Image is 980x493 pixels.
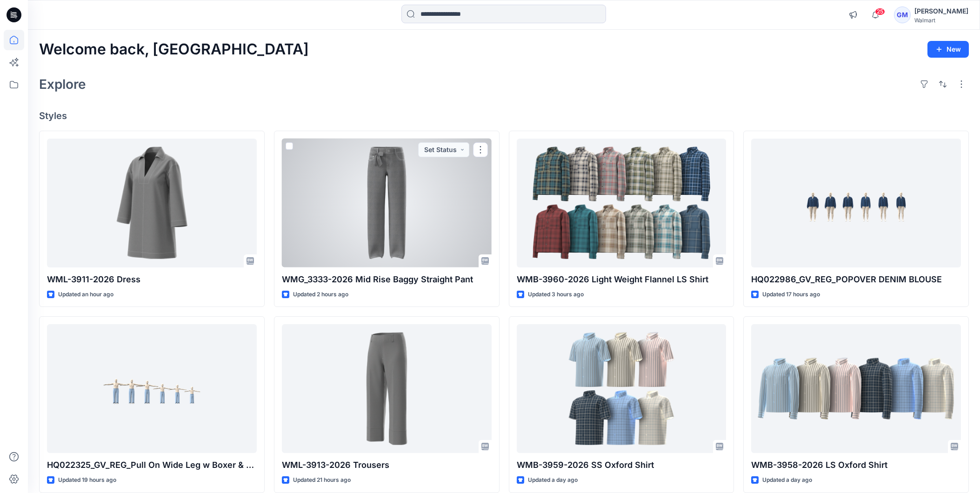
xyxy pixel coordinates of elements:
span: 25 [875,8,885,15]
p: HQ022986_GV_REG_POPOVER DENIM BLOUSE [751,273,961,286]
p: WMB-3959-2026 SS Oxford Shirt [517,459,727,472]
p: Updated 21 hours ago [293,475,351,485]
a: WMG_3333-2026 Mid Rise Baggy Straight Pant [282,139,492,267]
a: WML-3913-2026 Trousers [282,324,492,453]
p: WMG_3333-2026 Mid Rise Baggy Straight Pant [282,273,492,286]
p: Updated 19 hours ago [58,475,116,485]
p: WML-3913-2026 Trousers [282,459,492,472]
div: Walmart [914,17,968,24]
div: [PERSON_NAME] [914,6,968,17]
p: Updated a day ago [528,475,578,485]
h2: Welcome back, [GEOGRAPHIC_DATA] [39,41,309,58]
p: HQ022325_GV_REG_Pull On Wide Leg w Boxer & Side Stripe [47,459,257,472]
a: WMB-3958-2026 LS Oxford Shirt [751,324,961,453]
p: Updated 3 hours ago [528,290,584,300]
p: Updated 17 hours ago [762,290,820,300]
h2: Explore [39,77,86,92]
a: WML-3911-2026 Dress [47,139,257,267]
a: WMB-3960-2026 Light Weight Flannel LS Shirt [517,139,727,267]
h4: Styles [39,110,969,121]
p: Updated an hour ago [58,290,113,300]
div: GM [894,7,911,23]
a: HQ022325_GV_REG_Pull On Wide Leg w Boxer & Side Stripe [47,324,257,453]
p: WMB-3958-2026 LS Oxford Shirt [751,459,961,472]
p: Updated a day ago [762,475,812,485]
a: HQ022986_GV_REG_POPOVER DENIM BLOUSE [751,139,961,267]
a: WMB-3959-2026 SS Oxford Shirt [517,324,727,453]
button: New [927,41,969,58]
p: WMB-3960-2026 Light Weight Flannel LS Shirt [517,273,727,286]
p: WML-3911-2026 Dress [47,273,257,286]
p: Updated 2 hours ago [293,290,348,300]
